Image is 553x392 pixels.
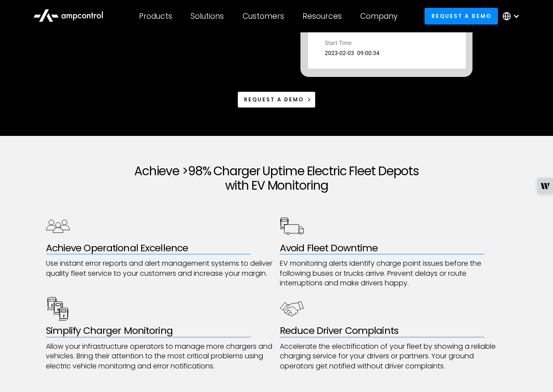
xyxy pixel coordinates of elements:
[237,91,316,108] a: Request a demo
[243,11,284,21] div: Customers
[46,259,274,278] p: Use instant error reports and alert management systems to deliver quality fleet service to your c...
[360,11,397,21] div: Company
[303,11,342,21] div: Resources
[139,11,172,21] div: Products
[191,11,224,21] div: Solutions
[46,325,274,336] h3: Simplify Charger Monitoring
[46,164,508,193] h2: Achieve >98% Charger Uptime Electric Fleet Depots with EV Monitoring
[280,243,508,254] h3: Avoid Fleet Downtime
[244,96,304,104] div: Request a demo
[46,243,274,254] h3: Achieve Operational Excellence
[46,342,274,371] p: Allow your infrastructure operators to manage more chargers and vehicles. Bring their attention t...
[280,325,508,336] h3: Reduce Driver Complaints
[280,342,508,371] p: Accelerate the electrification of your fleet by showing a reliable charging service for your driv...
[424,8,498,24] a: Request a demo
[280,259,508,288] p: EV monitoring alerts identify charge point issues before the following buses or trucks arrive. Pr...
